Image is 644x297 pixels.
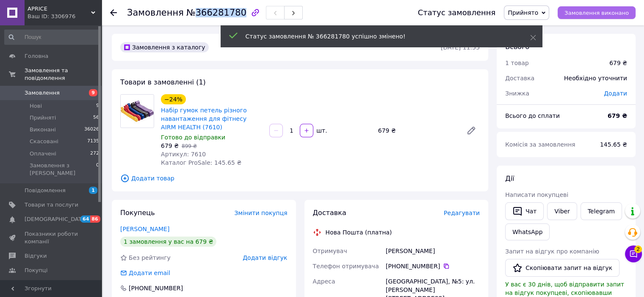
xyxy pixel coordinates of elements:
span: Змінити покупця [235,210,287,216]
div: Ваш ID: 3306976 [28,13,102,20]
span: Додати [604,90,627,97]
span: Телефон отримувача [313,263,379,270]
div: [PHONE_NUMBER] [128,284,184,292]
div: [PHONE_NUMBER] [386,262,480,270]
span: Без рейтингу [129,254,171,261]
span: Артикул: 7610 [161,151,206,158]
span: Отримувач [313,248,347,254]
span: Прийняті [30,114,56,122]
div: Нова Пошта (платна) [323,228,394,237]
a: Редагувати [463,122,480,139]
button: Чат [505,202,544,220]
span: Покупці [25,267,47,274]
span: Прийнято [508,9,538,16]
span: 7135 [87,138,99,145]
span: Товари та послуги [25,201,78,209]
span: 0 [96,162,99,177]
button: Замовлення виконано [558,6,636,19]
span: Доставка [313,209,346,217]
span: 2 [634,244,642,252]
span: Готово до відправки [161,134,225,141]
div: −24% [161,94,186,104]
span: Відгуки [25,252,47,260]
span: Нові [30,102,42,110]
span: Дії [505,174,514,183]
span: 899 ₴ [182,143,197,149]
a: [PERSON_NAME] [120,226,169,232]
span: Запит на відгук про компанію [505,248,599,255]
div: Додати email [128,269,171,277]
span: Оплачені [30,150,56,158]
div: Додати email [119,269,171,277]
span: Додати товар [120,174,480,183]
span: Всього до сплати [505,112,560,119]
a: Viber [547,202,577,220]
span: Знижка [505,90,529,97]
span: Показники роботи компанії [25,230,78,245]
span: 145.65 ₴ [600,141,627,148]
span: Замовлення [25,89,60,97]
span: Адреса [313,278,335,285]
span: Доставка [505,75,534,82]
div: шт. [314,126,328,135]
span: Товари в замовленні (1) [120,78,206,86]
div: 1 замовлення у вас на 679 ₴ [120,237,216,247]
span: Каталог ProSale: 145.65 ₴ [161,159,241,166]
div: Повернутися назад [110,8,117,17]
input: Пошук [4,30,100,45]
span: 56 [93,114,99,122]
span: 1 товар [505,60,529,66]
span: №366281780 [186,8,246,18]
span: Повідомлення [25,187,66,194]
div: Необхідно уточнити [559,69,632,87]
a: Набір гумок петель різного навантаження для фітнесу AIRM HEALTH (7610) [161,107,247,131]
span: Додати відгук [243,254,287,261]
span: Скасовані [30,138,58,145]
span: 36026 [84,126,99,134]
b: 679 ₴ [608,112,627,119]
a: WhatsApp [505,223,550,240]
div: [PERSON_NAME] [384,243,481,259]
span: 9 [96,102,99,110]
div: 679 ₴ [609,59,627,67]
span: Комісія за замовлення [505,141,575,148]
span: Замовлення та повідомлення [25,67,102,82]
img: Набір гумок петель різного навантаження для фітнесу AIRM HEALTH (7610) [121,95,154,128]
div: Замовлення з каталогу [120,42,209,52]
div: Статус замовлення [418,8,496,17]
span: 1 [89,187,97,194]
span: [DEMOGRAPHIC_DATA] [25,215,87,223]
span: APRICE [28,5,91,13]
span: Замовлення виконано [564,10,629,16]
span: Редагувати [444,210,480,216]
span: Замовлення [127,8,184,18]
span: 64 [80,215,90,223]
div: Статус замовлення № 366281780 успішно змінено! [246,32,509,41]
span: Головна [25,52,48,60]
a: Telegram [580,202,622,220]
span: 679 ₴ [161,142,179,149]
button: Чат з покупцем2 [625,245,642,262]
span: Замовлення з [PERSON_NAME] [30,162,96,177]
span: Написати покупцеві [505,191,568,198]
button: Скопіювати запит на відгук [505,259,619,277]
span: Покупець [120,209,155,217]
div: 679 ₴ [375,125,459,136]
span: Виконані [30,126,56,134]
span: 86 [90,215,100,223]
span: 9 [89,89,97,96]
span: 272 [90,150,99,158]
